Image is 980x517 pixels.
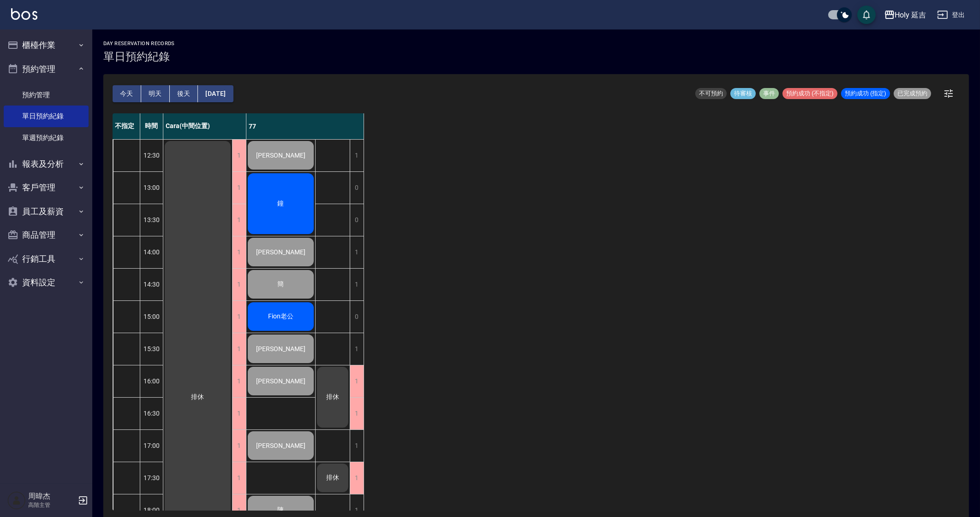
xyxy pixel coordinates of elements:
img: Logo [11,8,37,20]
div: 1 [232,172,246,204]
button: 明天 [141,85,170,102]
div: 1 [232,430,246,462]
span: 排休 [324,393,341,401]
span: 鐘 [276,200,286,208]
div: 時間 [140,113,163,139]
span: [PERSON_NAME] [254,442,307,449]
span: 事件 [759,89,779,98]
span: [PERSON_NAME] [254,152,307,159]
div: 15:00 [140,300,163,333]
div: 1 [232,236,246,268]
button: 登出 [933,6,969,23]
div: 1 [350,140,364,171]
button: 櫃檯作業 [4,33,89,57]
div: 1 [350,365,364,397]
div: 1 [232,140,246,171]
h5: 周暐杰 [28,492,75,501]
button: 後天 [170,85,198,102]
div: 16:30 [140,397,163,429]
span: 簡 [276,280,286,288]
button: 資料設定 [4,270,89,294]
div: Cara(中間位置) [163,113,246,139]
button: 預約管理 [4,57,89,81]
div: 0 [350,172,364,204]
div: 15:30 [140,333,163,365]
img: Person [7,491,26,510]
span: [PERSON_NAME] [254,377,307,385]
p: 高階主管 [28,501,75,509]
div: 1 [232,204,246,236]
a: 單日預約紀錄 [4,106,89,127]
span: 陳 [276,506,286,514]
div: 1 [232,462,246,494]
button: 員工及薪資 [4,200,89,223]
div: 17:30 [140,462,163,494]
div: 1 [232,333,246,365]
div: 1 [350,462,364,494]
a: 單週預約紀錄 [4,127,89,148]
div: Holy 延吉 [895,9,926,21]
div: 1 [232,365,246,397]
div: 16:00 [140,365,163,397]
div: 不指定 [113,113,140,139]
div: 13:30 [140,204,163,236]
button: 今天 [113,85,141,102]
span: 預約成功 (不指定) [783,89,837,98]
a: 預約管理 [4,84,89,106]
span: 已完成預約 [894,89,931,98]
div: 77 [246,113,364,139]
div: 1 [350,430,364,462]
h2: day Reservation records [103,41,175,47]
button: 報表及分析 [4,152,89,176]
div: 1 [350,398,364,429]
div: 13:00 [140,171,163,204]
div: 1 [232,301,246,333]
div: 1 [350,269,364,300]
button: Holy 延吉 [880,6,930,24]
div: 12:30 [140,139,163,171]
div: 1 [232,398,246,429]
span: 排休 [324,474,341,482]
button: 商品管理 [4,223,89,247]
span: Fion老公 [266,312,295,321]
button: 客戶管理 [4,176,89,200]
span: 待審核 [730,89,756,98]
span: [PERSON_NAME] [254,345,307,352]
span: 預約成功 (指定) [841,89,890,98]
div: 17:00 [140,429,163,462]
div: 1 [350,236,364,268]
div: 14:00 [140,236,163,268]
div: 1 [232,269,246,300]
div: 0 [350,204,364,236]
h3: 單日預約紀錄 [103,50,175,63]
div: 1 [350,333,364,365]
div: 14:30 [140,268,163,300]
span: [PERSON_NAME] [254,248,307,256]
div: 0 [350,301,364,333]
span: 不可預約 [695,89,727,98]
button: [DATE] [198,85,233,102]
button: 行銷工具 [4,247,89,271]
span: 排休 [190,393,206,401]
button: save [857,6,876,24]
